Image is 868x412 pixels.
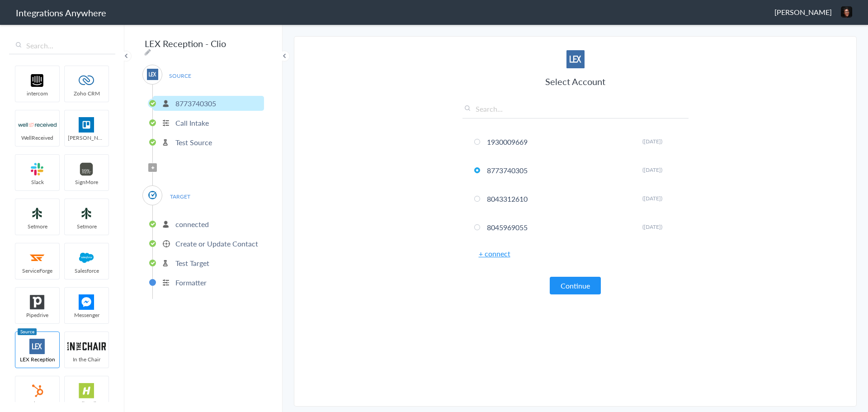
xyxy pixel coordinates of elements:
[462,75,689,88] h3: Select Account
[163,190,197,203] span: TARGET
[642,137,662,145] span: ([DATE])
[67,339,106,354] img: inch-logo.svg
[18,383,57,398] img: hubspot-logo.svg
[18,294,57,310] img: pipedrive.png
[9,37,115,54] input: Search...
[65,311,108,319] span: Messenger
[774,7,832,17] span: [PERSON_NAME]
[566,50,585,68] img: lex-app-logo.svg
[479,248,510,259] a: + connect
[15,267,59,275] span: ServiceForge
[175,238,258,249] p: Create or Update Contact
[462,104,689,118] input: Search...
[67,206,106,221] img: setmoreNew.jpg
[15,355,59,363] span: LEX Reception
[15,178,59,186] span: Slack
[175,118,209,128] p: Call Intake
[642,166,662,174] span: ([DATE])
[18,117,57,133] img: wr-logo.svg
[15,400,59,407] span: HubSpot
[550,277,601,294] button: Continue
[175,219,209,229] p: connected
[15,223,59,230] span: Setmore
[15,311,59,319] span: Pipedrive
[18,73,57,88] img: intercom-logo.svg
[18,339,57,354] img: lex-app-logo.svg
[147,189,158,201] img: clio-logo.svg
[15,134,59,142] span: WellReceived
[642,194,662,202] span: ([DATE])
[175,277,207,288] p: Formatter
[175,98,216,109] p: 8773740305
[67,161,106,177] img: signmore-logo.png
[147,69,158,80] img: lex-app-logo.svg
[65,267,108,275] span: Salesforce
[65,178,108,186] span: SignMore
[642,223,662,231] span: ([DATE])
[65,134,108,142] span: [PERSON_NAME]
[67,383,106,398] img: hs-app-logo.svg
[163,70,197,82] span: SOURCE
[16,6,106,19] h1: Integrations Anywhere
[65,223,108,230] span: Setmore
[67,117,106,133] img: trello.png
[67,294,106,310] img: FBM.png
[175,258,209,268] p: Test Target
[65,90,108,97] span: Zoho CRM
[18,206,57,221] img: setmoreNew.jpg
[65,355,108,363] span: In the Chair
[67,250,106,265] img: salesforce-logo.svg
[65,400,108,407] span: HelloSells
[67,73,106,88] img: zoho-logo.svg
[18,250,57,265] img: serviceforge-icon.png
[175,137,212,147] p: Test Source
[18,161,57,177] img: slack-logo.svg
[15,90,59,97] span: intercom
[841,6,852,18] img: blob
